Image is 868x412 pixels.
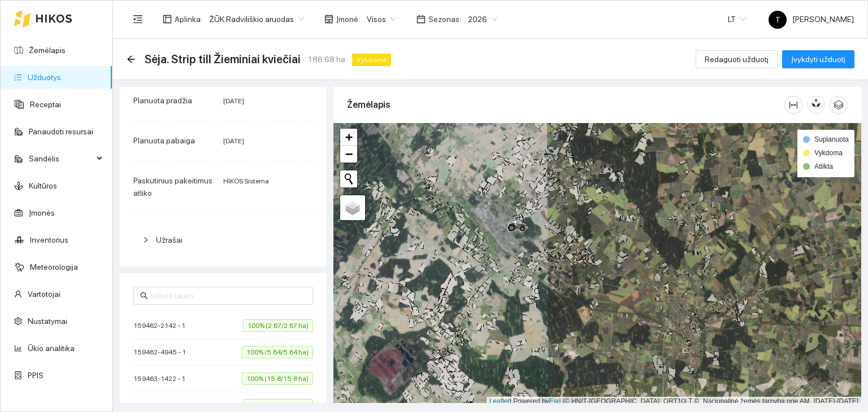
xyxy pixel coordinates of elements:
span: shop [324,15,333,24]
span: ŽŪK Radviliškio aruodas [209,11,304,28]
button: Įvykdyti užduotį [782,50,854,68]
a: Layers [340,195,365,220]
span: Sandėlis [29,147,93,170]
span: 159462-2142 - 1 [133,320,191,331]
a: Receptai [30,100,61,109]
input: Ieškoti lauko [150,290,306,302]
span: [DATE] [223,97,244,105]
span: LT [728,11,746,28]
span: Užrašai [156,235,183,244]
a: Nustatymai [28,317,67,326]
span: layout [163,15,172,24]
span: + [345,130,353,144]
span: search [140,292,148,300]
span: 159462-4945 - 1 [133,347,192,358]
a: Panaudoti resursai [29,127,93,136]
div: Žemėlapis [347,89,784,121]
span: Planuota pradžia [133,96,192,105]
span: Įvykdyti užduotį [791,53,845,65]
a: Vartotojai [28,290,60,299]
a: Užduotys [28,73,61,82]
a: Inventorius [30,235,68,244]
span: HIKOS Sistema [223,177,269,185]
a: Įmonės [29,208,55,217]
span: Redaguoti užduotį [705,53,769,65]
span: Įmonė : [336,13,360,25]
a: Zoom out [340,146,357,163]
span: calendar [416,15,426,24]
a: Redaguoti užduotį [696,55,778,64]
button: Redaguoti užduotį [696,50,778,68]
a: Esri [549,397,561,405]
span: menu-fold [133,14,143,24]
span: right [142,236,149,243]
span: 100% (2.67/2.67 ha) [243,319,313,332]
a: Ūkio analitika [28,344,75,353]
span: 100% (2.78/2.78 ha) [243,399,313,411]
div: Atgal [127,55,136,64]
span: − [345,147,353,161]
a: Leaflet [489,397,510,405]
span: Atlikta [814,163,833,170]
button: menu-fold [127,8,149,30]
span: 100% (5.64/5.64 ha) [242,346,313,358]
button: column-width [784,96,802,114]
span: 2026 [468,11,497,28]
a: PPIS [28,371,44,380]
span: Visos [367,11,396,28]
span: 159463-1422 - 1 [133,373,191,384]
span: Sezonas : [428,13,461,25]
span: [DATE] [223,137,244,145]
a: Zoom in [340,129,357,146]
a: Meteorologija [30,262,78,271]
span: 186.68 ha [307,53,345,65]
span: 100% (15.8/15.8 ha) [242,372,313,385]
span: | [563,397,565,405]
span: Vykdoma [814,149,843,157]
a: Žemėlapis [29,46,66,55]
span: Paskutinius pakeitimus atliko [133,176,212,198]
span: arrow-left [127,55,136,64]
span: [PERSON_NAME] [769,15,854,24]
span: T [775,11,780,29]
span: Vykdoma [352,54,391,66]
span: 159464-6309 - 1 [133,400,191,411]
span: Suplanuota [814,135,849,143]
span: column-width [785,100,802,109]
span: Sėja. Strip till Žieminiai kviečiai [145,50,301,68]
span: Planuota pabaiga [133,136,195,145]
a: Kultūros [29,181,57,190]
div: Užrašai [133,227,313,253]
span: Aplinka : [175,13,202,25]
button: Initiate a new search [340,170,357,187]
div: | Powered by © HNIT-[GEOGRAPHIC_DATA]; ORT10LT ©, Nacionalinė žemės tarnyba prie AM, [DATE]-[DATE] [487,397,861,406]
